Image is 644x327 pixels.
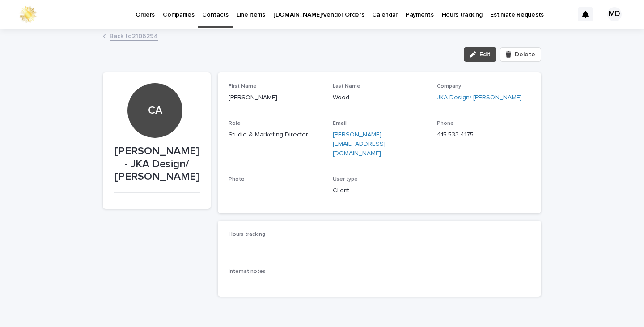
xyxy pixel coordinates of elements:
a: 415.533.4175 [437,132,474,138]
span: Role [229,121,241,126]
span: Company [437,84,461,89]
p: - [229,186,322,195]
span: Last Name [333,84,360,89]
img: 0ffKfDbyRa2Iv8hnaAqg [18,5,38,23]
div: CA [127,49,182,117]
span: First Name [229,84,257,89]
div: MD [607,7,622,21]
span: Hours tracking [229,232,265,237]
a: [PERSON_NAME][EMAIL_ADDRESS][DOMAIN_NAME] [333,132,386,157]
span: Phone [437,121,454,126]
p: [PERSON_NAME] [229,93,322,102]
span: Email [333,121,347,126]
p: - [229,241,322,251]
a: JKA Design/ [PERSON_NAME] [437,93,522,102]
button: Edit [464,47,496,62]
p: [PERSON_NAME] - JKA Design/ [PERSON_NAME] [114,145,200,183]
span: Photo [229,177,245,182]
span: User type [333,177,358,182]
span: Edit [479,51,491,58]
p: Wood [333,93,426,102]
button: Delete [500,47,541,62]
span: Delete [515,51,535,58]
p: Client [333,186,426,195]
a: Back to2106294 [110,30,158,41]
span: Internat notes [229,269,266,274]
p: Studio & Marketing Director [229,130,322,140]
